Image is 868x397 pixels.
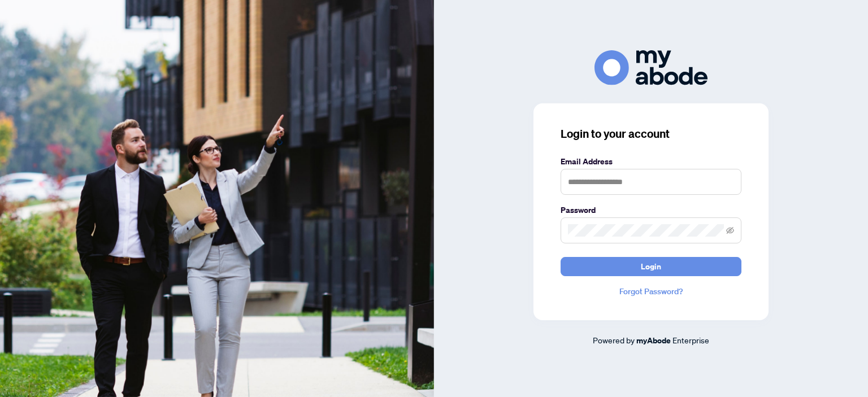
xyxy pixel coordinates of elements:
[561,126,741,142] h3: Login to your account
[561,204,741,216] label: Password
[561,155,741,168] label: Email Address
[593,335,635,345] span: Powered by
[641,258,661,276] span: Login
[561,285,741,298] a: Forgot Password?
[726,226,734,234] span: eye-invisible
[672,335,709,345] span: Enterprise
[561,257,741,276] button: Login
[594,50,708,85] img: ma-logo
[636,334,671,347] a: myAbode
